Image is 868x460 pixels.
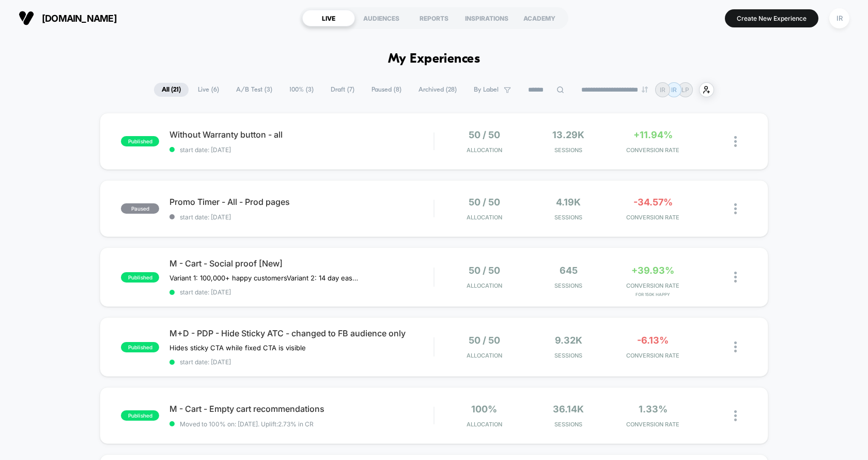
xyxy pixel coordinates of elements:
[228,83,280,97] span: A/B Test ( 3 )
[555,335,582,346] span: 9.32k
[474,86,499,94] span: By Label
[469,197,500,207] span: 50 / 50
[355,10,408,26] div: AUDIENCES
[633,197,673,207] span: -34.57%
[467,214,502,221] span: Allocation
[169,344,306,352] span: Hides sticky CTA while fixed CTA is visible
[642,86,648,93] img: end
[408,10,460,26] div: REPORTS
[169,197,433,207] span: Promo Timer - All - Prod pages
[121,272,159,283] span: published
[631,265,674,276] span: +39.93%
[169,274,361,282] span: Variant 1: 100,000+ happy customersVariant 2: 14 day easy returns (paused)
[529,282,608,289] span: Sessions
[467,352,502,359] span: Allocation
[613,421,692,428] span: CONVERSION RATE
[637,335,669,346] span: -6.13%
[471,404,497,414] span: 100%
[180,420,314,428] span: Moved to 100% on: [DATE] . Uplift: 2.73% in CR
[560,265,578,276] span: 645
[121,136,159,146] span: published
[734,136,737,147] img: close
[467,421,502,428] span: Allocation
[613,352,692,359] span: CONVERSION RATE
[169,358,433,366] span: start date: [DATE]
[469,265,500,276] span: 50 / 50
[364,83,409,97] span: Paused ( 8 )
[19,10,34,26] img: Visually logo
[552,129,584,140] span: 13.29k
[154,83,189,97] span: All ( 21 )
[681,86,689,94] p: LP
[121,203,159,214] span: paused
[467,282,502,289] span: Allocation
[169,129,433,140] span: Without Warranty button - all
[388,52,481,67] h1: My Experiences
[411,83,464,97] span: Archived ( 28 )
[529,421,608,428] span: Sessions
[169,328,433,338] span: M+D - PDP - Hide Sticky ATC - changed to FB audience only
[121,410,159,421] span: published
[460,10,513,26] div: INSPIRATIONS
[529,214,608,221] span: Sessions
[169,146,433,154] span: start date: [DATE]
[169,213,433,221] span: start date: [DATE]
[734,272,737,283] img: close
[613,214,692,221] span: CONVERSION RATE
[469,335,500,346] span: 50 / 50
[556,197,581,207] span: 4.19k
[282,83,321,97] span: 100% ( 3 )
[169,288,433,296] span: start date: [DATE]
[671,86,677,94] p: IR
[725,9,818,27] button: Create New Experience
[829,8,849,28] div: IR
[121,342,159,352] span: published
[613,292,692,297] span: for 150k Happy
[633,129,673,140] span: +11.94%
[529,352,608,359] span: Sessions
[734,410,737,421] img: close
[734,342,737,352] img: close
[529,146,608,154] span: Sessions
[513,10,566,26] div: ACADEMY
[467,146,502,154] span: Allocation
[553,404,584,414] span: 36.14k
[613,146,692,154] span: CONVERSION RATE
[16,10,120,26] button: [DOMAIN_NAME]
[613,282,692,289] span: CONVERSION RATE
[169,258,433,269] span: M - Cart - Social proof [New]
[323,83,362,97] span: Draft ( 7 )
[302,10,355,26] div: LIVE
[469,129,500,140] span: 50 / 50
[190,83,227,97] span: Live ( 6 )
[734,203,737,214] img: close
[169,404,433,414] span: M - Cart - Empty cart recommendations
[660,86,665,94] p: IR
[826,8,853,29] button: IR
[42,13,117,24] span: [DOMAIN_NAME]
[639,404,668,414] span: 1.33%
